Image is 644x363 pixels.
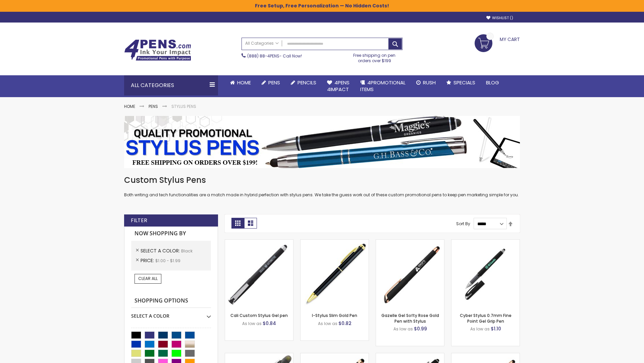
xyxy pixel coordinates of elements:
[263,320,276,327] span: $0.84
[376,239,444,245] a: Gazelle Gel Softy Rose Gold Pen with Stylus-Black
[256,75,285,90] a: Pens
[230,313,288,318] a: Cali Custom Stylus Gel pen
[225,353,293,359] a: Souvenir® Jalan Highlighter Stylus Pen Combo-Black
[491,325,501,332] span: $1.10
[242,38,282,49] a: All Categories
[376,240,444,308] img: Gazelle Gel Softy Rose Gold Pen with Stylus-Black
[225,240,293,308] img: Cali Custom Stylus Gel pen-Black
[131,217,147,224] strong: Filter
[393,326,413,332] span: As low as
[149,104,158,109] a: Pens
[141,247,181,254] span: Select A Color
[301,239,369,245] a: I-Stylus Slim Gold-Black
[131,227,211,241] strong: Now Shopping by
[231,218,244,229] strong: Grid
[451,353,520,359] a: Gazelle Gel Softy Rose Gold Pen with Stylus - ColorJet-Black
[247,53,279,59] a: (888) 88-4PENS
[135,274,161,283] a: Clear All
[242,321,262,326] span: As low as
[411,75,441,90] a: Rush
[247,53,302,59] span: - Call Now!
[245,41,279,46] span: All Categories
[414,325,427,332] span: $0.99
[124,39,191,61] img: 4Pens Custom Pens and Promotional Products
[360,79,406,93] span: 4PROMOTIONAL ITEMS
[237,79,251,86] span: Home
[481,75,504,90] a: Blog
[124,116,520,168] img: Stylus Pens
[171,104,196,109] strong: Stylus Pens
[441,75,481,90] a: Specials
[131,294,211,308] strong: Shopping Options
[312,313,357,318] a: I-Stylus Slim Gold Pen
[346,50,403,64] div: Free shipping on pen orders over $199
[327,79,350,93] span: 4Pens 4impact
[124,175,520,198] div: Both writing and tech functionalities are a match made in hybrid perfection with stylus pens. We ...
[124,175,520,186] h1: Custom Stylus Pens
[298,79,316,86] span: Pencils
[451,240,520,308] img: Cyber Stylus 0.7mm Fine Point Gel Grip Pen-Black
[301,353,369,359] a: Islander Softy Rose Gold Gel Pen with Stylus-Black
[376,353,444,359] a: Custom Soft Touch® Metal Pens with Stylus-Black
[456,221,470,227] label: Sort By
[225,75,256,90] a: Home
[124,75,218,95] div: All Categories
[381,313,439,324] a: Gazelle Gel Softy Rose Gold Pen with Stylus
[486,15,513,21] a: Wishlist
[155,258,180,264] span: $1.00 - $1.99
[470,326,490,332] span: As low as
[141,257,155,264] span: Price
[181,248,193,254] span: Black
[285,75,322,90] a: Pencils
[301,240,369,308] img: I-Stylus Slim Gold-Black
[268,79,280,86] span: Pens
[138,276,158,281] span: Clear All
[124,104,135,109] a: Home
[355,75,411,97] a: 4PROMOTIONALITEMS
[338,320,352,327] span: $0.82
[453,79,475,86] span: Specials
[322,75,355,97] a: 4Pens4impact
[131,308,211,319] div: Select A Color
[225,239,293,245] a: Cali Custom Stylus Gel pen-Black
[318,321,337,326] span: As low as
[423,79,436,86] span: Rush
[451,239,520,245] a: Cyber Stylus 0.7mm Fine Point Gel Grip Pen-Black
[486,79,499,86] span: Blog
[460,313,512,324] a: Cyber Stylus 0.7mm Fine Point Gel Grip Pen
